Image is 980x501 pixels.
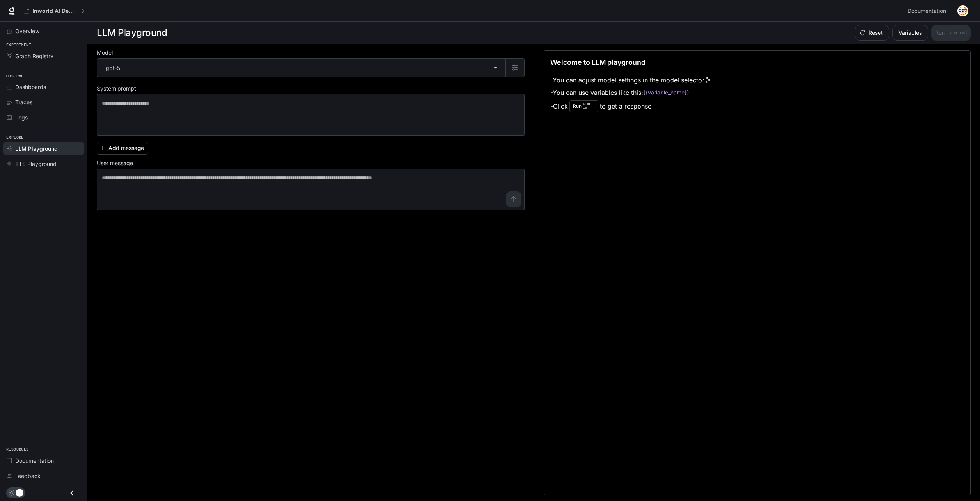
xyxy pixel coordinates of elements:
[3,24,84,38] a: Overview
[97,142,148,155] button: Add message
[97,59,505,77] div: gpt-5
[583,102,595,106] p: CTRL +
[3,142,84,155] a: LLM Playground
[15,27,39,35] span: Overview
[643,89,689,96] code: {{variable_name}}
[550,99,711,114] li: - Click to get a response
[3,80,84,94] a: Dashboards
[550,57,646,68] p: Welcome to LLM playground
[3,111,84,124] a: Logs
[97,50,113,55] p: Model
[3,454,84,467] a: Documentation
[15,83,46,91] span: Dashboards
[32,8,76,14] p: Inworld AI Demos
[3,95,84,109] a: Traces
[15,52,53,60] span: Graph Registry
[3,49,84,63] a: Graph Registry
[15,472,41,480] span: Feedback
[855,25,889,41] button: Reset
[904,3,952,19] a: Documentation
[3,469,84,483] a: Feedback
[97,86,136,91] p: System prompt
[63,485,81,501] button: Close drawer
[15,113,28,121] span: Logs
[15,98,32,106] span: Traces
[583,102,595,111] p: ⏎
[97,25,167,41] h1: LLM Playground
[15,144,58,153] span: LLM Playground
[957,5,968,16] img: User avatar
[3,157,84,171] a: TTS Playground
[15,456,54,465] span: Documentation
[16,488,23,497] span: Dark mode toggle
[892,25,928,41] button: Variables
[907,6,946,16] span: Documentation
[955,3,971,19] button: User avatar
[550,86,711,99] li: - You can use variables like this:
[106,64,120,72] p: gpt-5
[15,160,57,168] span: TTS Playground
[97,160,133,166] p: User message
[20,3,88,19] button: All workspaces
[569,100,598,112] div: Run
[550,74,711,86] li: - You can adjust model settings in the model selector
